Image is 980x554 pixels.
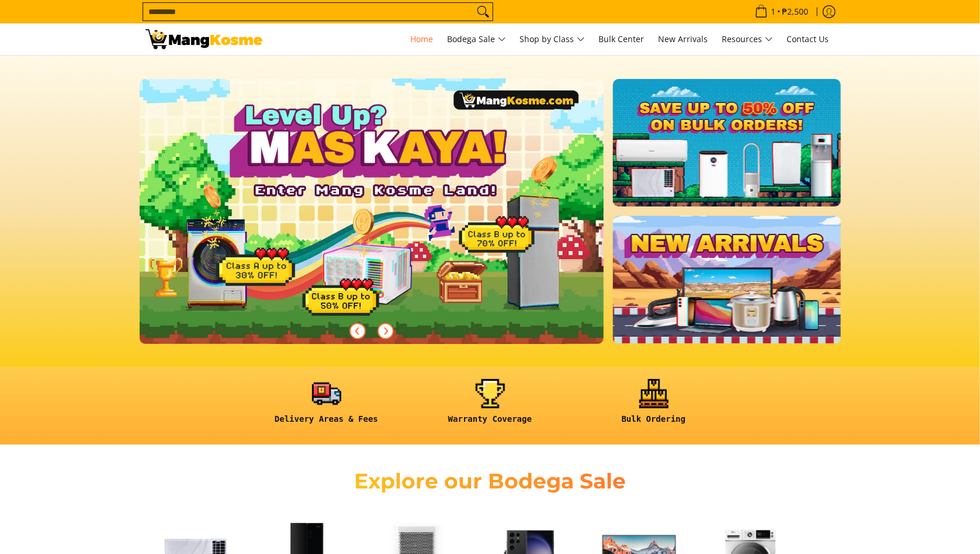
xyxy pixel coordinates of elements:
[405,23,439,55] a: Home
[722,32,773,47] span: Resources
[321,468,660,494] h2: Explore our Bodega Sale
[251,379,403,433] a: <h6><strong>Delivery Areas & Fees</strong></h6>
[781,23,835,55] a: Contact Us
[414,379,566,433] a: <h6><strong>Warranty Coverage</strong></h6>
[752,5,812,18] span: •
[781,8,811,16] span: ₱2,500
[770,8,778,16] span: 1
[599,33,645,44] span: Bulk Center
[716,23,779,55] a: Resources
[474,3,493,20] button: Search
[140,79,642,363] a: More
[787,33,829,44] span: Contact Us
[520,32,585,47] span: Shop by Class
[373,318,399,344] button: Next
[345,318,370,344] button: Previous
[448,32,506,47] span: Bodega Sale
[411,33,434,44] span: Home
[274,23,835,55] nav: Main Menu
[659,33,708,44] span: New Arrivals
[146,29,262,49] img: Mang Kosme: Your Home Appliances Warehouse Sale Partner!
[578,379,730,433] a: <h6><strong>Bulk Ordering</strong></h6>
[593,23,650,55] a: Bulk Center
[514,23,591,55] a: Shop by Class
[653,23,714,55] a: New Arrivals
[442,23,512,55] a: Bodega Sale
